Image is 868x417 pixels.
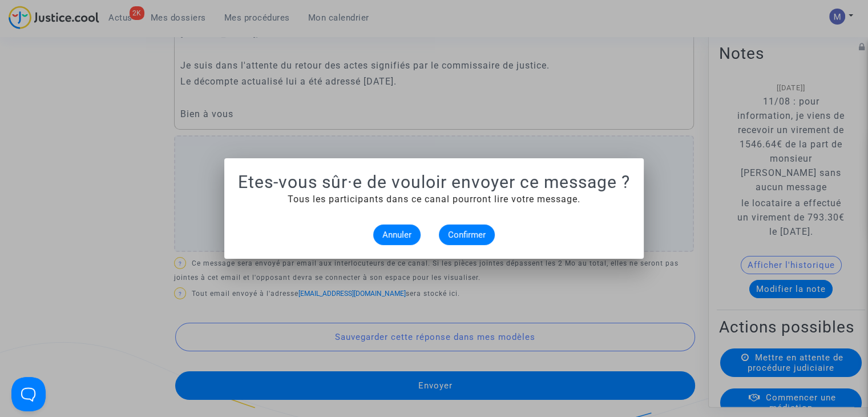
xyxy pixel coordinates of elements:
[382,230,411,240] span: Annuler
[448,230,486,240] span: Confirmer
[439,224,495,245] button: Confirmer
[373,224,421,245] button: Annuler
[288,194,580,205] span: Tous les participants dans ce canal pourront lire votre message.
[238,172,630,193] h1: Etes-vous sûr·e de vouloir envoyer ce message ?
[11,377,46,411] iframe: Help Scout Beacon - Open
